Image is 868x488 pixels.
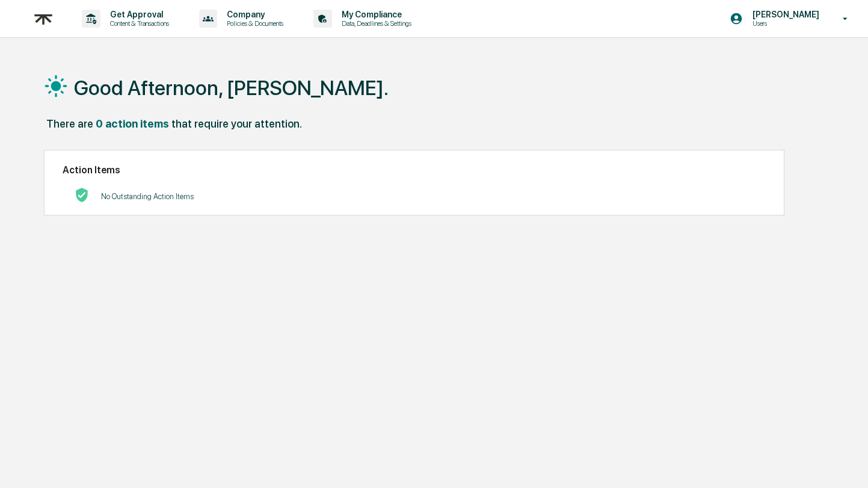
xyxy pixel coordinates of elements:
[217,19,289,28] p: Policies & Documents
[743,19,825,28] p: Users
[100,19,175,28] p: Content & Transactions
[63,164,766,176] h2: Action Items
[96,117,169,130] div: 0 action items
[100,10,175,19] p: Get Approval
[74,76,389,100] h1: Good Afternoon, [PERSON_NAME].
[46,117,93,130] div: There are
[101,192,194,201] p: No Outstanding Action Items
[743,10,825,19] p: [PERSON_NAME]
[75,188,89,202] img: No Actions logo
[29,4,58,34] img: logo
[171,117,302,130] div: that require your attention.
[332,10,417,19] p: My Compliance
[332,19,417,28] p: Data, Deadlines & Settings
[217,10,289,19] p: Company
